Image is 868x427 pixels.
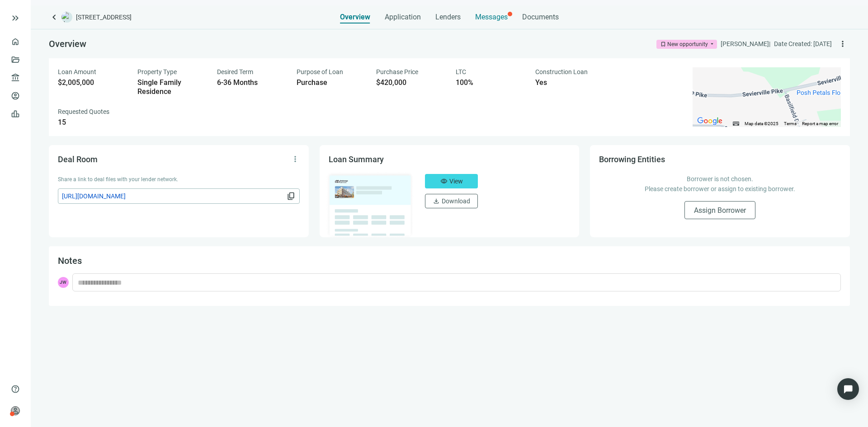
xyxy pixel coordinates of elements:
[11,385,20,394] span: help
[58,68,96,75] span: Loan Amount
[58,108,109,115] span: Requested Quotes
[329,155,384,164] span: Loan Summary
[599,155,665,164] span: Borrowing Entities
[721,39,770,49] div: [PERSON_NAME] |
[58,118,127,127] div: 15
[288,152,302,166] button: more_vert
[137,78,206,96] div: Single Family Residence
[58,277,69,288] span: JW
[217,68,253,75] span: Desired Term
[475,13,508,21] span: Messages
[456,78,524,87] div: 100%
[297,68,343,75] span: Purpose of Loan
[58,255,82,266] span: Notes
[326,171,415,238] img: dealOverviewImg
[522,13,559,22] span: Documents
[10,13,21,23] button: keyboard_double_arrow_right
[58,176,178,183] span: Share a link to deal files with your lender network.
[784,121,797,126] a: Terms (opens in new tab)
[385,13,421,22] span: Application
[425,174,478,188] button: visibilityView
[535,78,604,87] div: Yes
[456,68,466,75] span: LTC
[695,115,725,127] a: Open this area in Google Maps (opens a new window)
[61,12,72,23] img: deal-logo
[340,13,370,22] span: Overview
[287,192,296,201] span: content_copy
[137,68,177,75] span: Property Type
[376,78,445,87] div: $420,000
[217,78,286,87] div: 6-36 Months
[49,12,60,23] a: keyboard_arrow_left
[297,78,365,87] div: Purchase
[535,68,588,75] span: Construction Loan
[62,191,285,201] span: [URL][DOMAIN_NAME]
[449,178,463,185] span: View
[774,39,832,49] div: Date Created: [DATE]
[745,121,778,126] span: Map data ©2025
[667,40,708,49] div: New opportunity
[440,178,448,185] span: visibility
[76,13,132,22] span: [STREET_ADDRESS]
[837,378,859,400] div: Open Intercom Messenger
[11,73,17,82] span: account_balance
[695,115,725,127] img: Google
[733,121,739,127] button: Keyboard shortcuts
[838,39,847,48] span: more_vert
[608,184,832,194] p: Please create borrower or assign to existing borrower.
[660,41,666,47] span: bookmark
[608,174,832,184] p: Borrower is not chosen.
[835,37,850,51] button: more_vert
[291,155,300,164] span: more_vert
[425,194,478,208] button: downloadDownload
[684,201,755,219] button: Assign Borrower
[433,197,440,205] span: download
[376,68,418,75] span: Purchase Price
[435,13,461,22] span: Lenders
[802,121,838,126] a: Report a map error
[694,206,746,215] span: Assign Borrower
[58,155,98,164] span: Deal Room
[11,406,20,415] span: person
[442,197,470,205] span: Download
[58,78,127,87] div: $2,005,000
[49,38,86,49] span: Overview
